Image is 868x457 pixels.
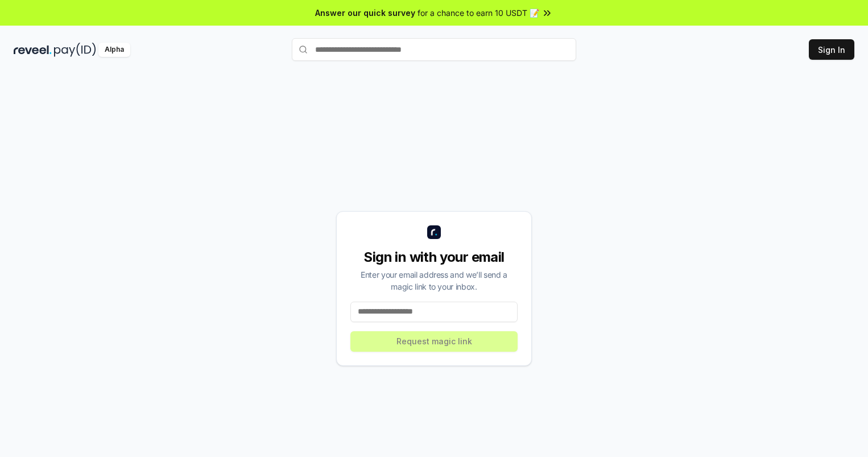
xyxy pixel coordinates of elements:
div: Sign in with your email [350,248,518,266]
img: reveel_dark [14,43,52,57]
button: Sign In [809,39,854,60]
span: for a chance to earn 10 USDT 📝 [418,7,539,19]
div: Enter your email address and we’ll send a magic link to your inbox. [350,269,518,293]
div: Alpha [98,43,130,57]
img: logo_small [427,225,441,239]
img: pay_id [54,43,96,57]
span: Answer our quick survey [315,7,415,19]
